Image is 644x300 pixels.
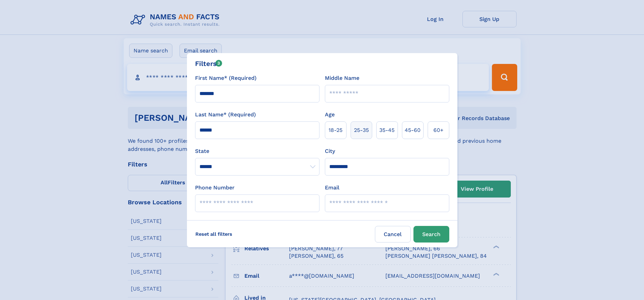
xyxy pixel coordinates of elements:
[413,226,449,243] button: Search
[375,226,411,243] label: Cancel
[195,147,319,155] label: State
[325,74,359,82] label: Middle Name
[354,126,369,134] span: 25‑35
[195,74,257,82] label: First Name* (Required)
[325,184,339,192] label: Email
[433,126,444,134] span: 60+
[195,184,235,192] label: Phone Number
[195,59,222,69] div: Filters
[191,226,237,242] label: Reset all filters
[195,111,256,119] label: Last Name* (Required)
[325,147,335,155] label: City
[405,126,421,134] span: 45‑60
[379,126,395,134] span: 35‑45
[325,111,335,119] label: Age
[329,126,342,134] span: 18‑25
